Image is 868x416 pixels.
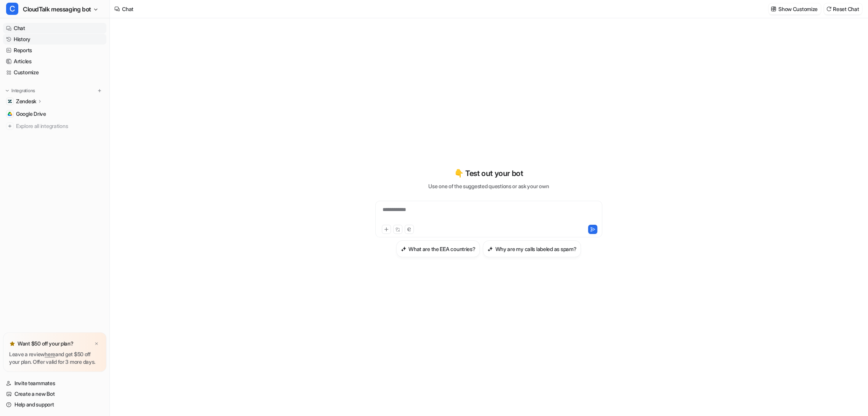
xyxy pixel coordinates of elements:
[3,399,106,410] a: Help and support
[408,245,475,253] h3: What are the EEA countries?
[396,240,480,257] button: What are the EEA countries?What are the EEA countries?
[8,112,12,116] img: Google Drive
[454,168,523,179] p: 👇 Test out your bot
[6,3,18,15] span: C
[3,87,37,94] button: Integrations
[11,88,35,94] p: Integrations
[97,88,102,93] img: menu_add.svg
[3,109,106,119] a: Google DriveGoogle Drive
[824,3,862,14] button: Reset Chat
[3,34,106,45] a: History
[778,5,818,13] p: Show Customize
[3,378,106,389] a: Invite teammates
[16,120,103,132] span: Explore all integrations
[16,98,36,105] p: Zendesk
[3,389,106,399] a: Create a new Bot
[771,6,776,12] img: customize
[768,3,821,14] button: Show Customize
[9,350,100,366] p: Leave a review and get $50 off your plan. Offer valid for 3 more days.
[122,5,133,13] div: Chat
[23,4,91,14] span: CloudTalk messaging bot
[826,6,831,12] img: reset
[45,351,55,357] a: here
[495,245,576,253] h3: Why are my calls labeled as spam?
[18,340,74,347] p: Want $50 off your plan?
[16,110,46,118] span: Google Drive
[3,45,106,56] a: Reports
[3,56,106,67] a: Articles
[9,341,15,347] img: star
[401,246,406,252] img: What are the EEA countries?
[94,341,99,346] img: x
[8,99,12,104] img: Zendesk
[428,182,549,190] p: Use one of the suggested questions or ask your own
[3,23,106,34] a: Chat
[483,240,581,257] button: Why are my calls labeled as spam?Why are my calls labeled as spam?
[3,67,106,78] a: Customize
[6,122,14,130] img: explore all integrations
[5,88,10,93] img: expand menu
[3,121,106,131] a: Explore all integrations
[487,246,493,252] img: Why are my calls labeled as spam?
